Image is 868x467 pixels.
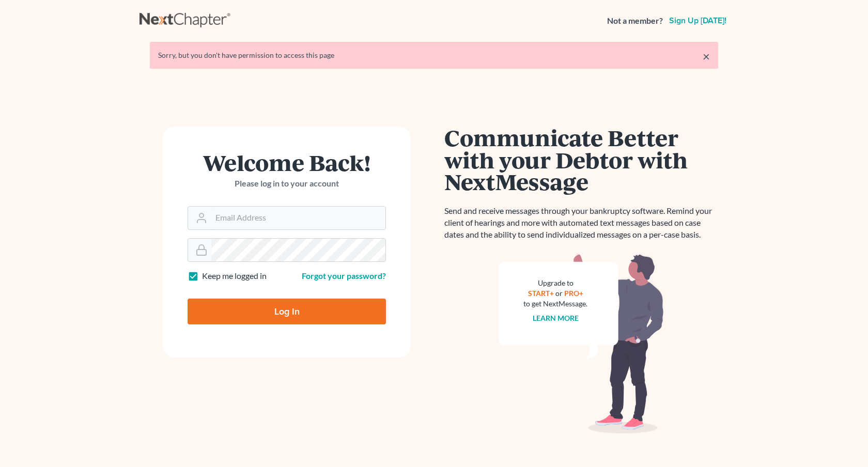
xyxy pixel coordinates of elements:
div: Sorry, but you don't have permission to access this page [158,50,710,60]
h1: Welcome Back! [188,151,386,174]
input: Log In [188,299,386,324]
h1: Communicate Better with your Debtor with NextMessage [444,127,718,193]
label: Keep me logged in [202,270,267,282]
a: × [703,50,710,63]
strong: Not a member? [607,15,663,27]
div: to get NextMessage. [523,299,587,309]
p: Send and receive messages through your bankruptcy software. Remind your client of hearings and mo... [444,205,718,241]
img: nextmessage_bg-59042aed3d76b12b5cd301f8e5b87938c9018125f34e5fa2b7a6b67550977c72.svg [499,253,664,434]
p: Please log in to your account [188,178,386,190]
a: Sign up [DATE]! [667,17,729,25]
a: Forgot your password? [302,271,386,281]
span: or [555,289,563,298]
a: PRO+ [564,289,583,298]
div: Upgrade to [523,278,587,288]
a: START+ [528,289,554,298]
a: Learn more [533,314,579,322]
input: Email Address [211,207,385,229]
